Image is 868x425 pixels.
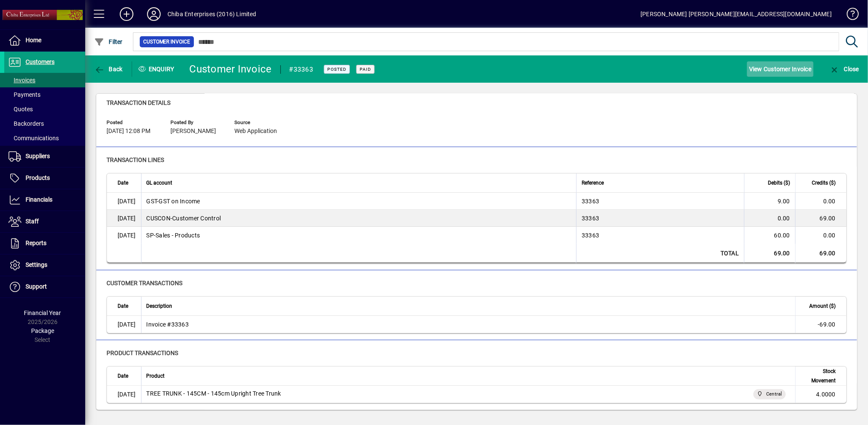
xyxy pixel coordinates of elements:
a: Settings [4,254,85,276]
button: Close [827,61,861,77]
td: 33363 [576,227,744,244]
span: Invoices [9,77,35,84]
span: Date [118,178,128,188]
span: Customer Invoice [143,38,190,46]
td: 9.00 [744,193,795,210]
a: Reports [4,233,85,254]
span: Product [147,371,165,381]
td: [DATE] [107,210,141,227]
div: TREE TRUNK - 145CM - 145cm Upright Tree Trunk [147,389,281,399]
td: 33363 [576,210,744,227]
span: GST on Income [147,197,200,205]
span: Credits ($) [812,178,836,188]
span: Central [753,389,786,399]
button: Back [92,61,125,77]
td: 69.00 [795,210,846,227]
app-page-header-button: Back [85,61,132,77]
span: Transaction lines [107,156,164,163]
td: 69.00 [795,244,846,263]
span: Debits ($) [768,178,790,188]
span: Back [94,66,123,72]
span: Staff [26,218,39,225]
span: View Customer Invoice [749,62,811,76]
td: -69.00 [795,316,846,333]
a: Home [4,30,85,51]
a: Suppliers [4,146,85,167]
span: Products [26,174,50,181]
button: Add [113,6,140,22]
span: customer transactions [107,280,182,286]
button: Profile [140,6,167,22]
div: #33363 [289,63,314,76]
td: 0.00 [744,210,795,227]
span: GL account [147,178,173,188]
span: Reports [26,240,46,246]
span: Communications [9,135,59,142]
span: Package [31,327,54,334]
span: Support [26,283,47,290]
div: Enquiry [132,62,183,76]
span: Customers [26,58,55,65]
a: Support [4,276,85,298]
div: Chiba Enterprises (2016) Limited [167,7,257,21]
div: [PERSON_NAME] [PERSON_NAME][EMAIL_ADDRESS][DOMAIN_NAME] [640,7,832,21]
span: Home [26,37,41,43]
td: 69.00 [744,244,795,263]
td: Total [576,244,744,263]
span: [PERSON_NAME] [170,128,216,135]
button: View Customer Invoice [747,61,813,77]
td: Invoice #33363 [141,316,796,333]
span: Payments [9,91,40,98]
a: Staff [4,211,85,232]
span: Close [829,66,859,72]
td: [DATE] [107,227,141,244]
a: Financials [4,189,85,211]
span: Source [234,120,285,125]
a: Products [4,168,85,189]
span: Posted [327,66,346,72]
a: Knowledge Base [840,2,857,29]
app-page-header-button: Close enquiry [820,61,868,77]
td: 60.00 [744,227,795,244]
span: Product transactions [107,350,178,356]
td: [DATE] [107,316,141,333]
td: 0.00 [795,227,846,244]
td: 0.00 [795,193,846,210]
span: Amount ($) [809,301,836,311]
span: Customer Control [147,214,221,223]
a: Communications [4,131,85,145]
span: Reference [582,178,604,188]
td: [DATE] [107,386,141,403]
span: Quotes [9,106,33,113]
span: Transaction details [107,99,170,106]
td: [DATE] [107,193,141,210]
span: Backorders [9,120,44,127]
button: Filter [92,34,125,49]
div: Customer Invoice [190,62,272,76]
td: 33363 [576,193,744,210]
span: Stock Movement [801,367,836,385]
span: Financial Year [24,309,61,316]
span: Date [118,371,128,381]
span: Financials [26,196,52,203]
span: Sales - Products [147,231,200,240]
a: Payments [4,87,85,102]
span: Filter [94,38,123,45]
span: Central [766,390,782,399]
a: Backorders [4,116,85,131]
span: [DATE] 12:08 PM [107,128,150,135]
a: Invoices [4,73,85,87]
span: Posted [107,120,158,125]
span: Web Application [234,128,277,135]
span: Settings [26,261,47,268]
td: 4.0000 [795,386,846,403]
span: Paid [360,66,371,72]
span: Description [147,301,173,311]
span: Suppliers [26,153,50,159]
span: Posted by [170,120,222,125]
span: Date [118,301,128,311]
a: Quotes [4,102,85,116]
